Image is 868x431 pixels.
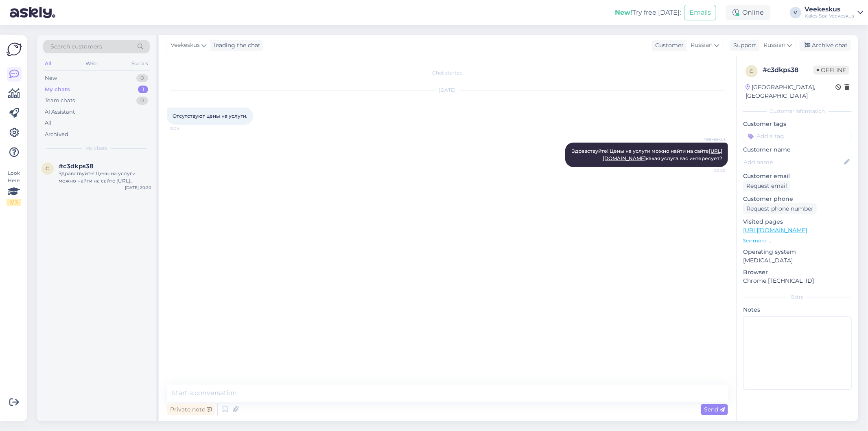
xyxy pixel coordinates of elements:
[730,41,756,50] div: Support
[84,58,98,69] div: Web
[684,5,716,20] button: Emails
[743,277,852,285] p: Chrome [TECHNICAL_ID]
[726,5,770,20] div: Online
[615,8,681,18] div: Try free [DATE]:
[45,86,70,94] div: My chats
[45,74,57,82] div: New
[750,68,754,74] span: c
[45,130,68,139] div: Archived
[171,41,200,50] span: Veekeskus
[615,9,632,16] b: New!
[743,306,852,314] p: Notes
[211,41,260,50] div: leading the chat
[743,108,852,115] div: Customer information
[743,203,817,214] div: Request phone number
[805,6,863,19] a: VeekeskusKales Spa Veekeskus
[45,119,52,127] div: All
[743,218,852,226] p: Visited pages
[167,86,728,94] div: [DATE]
[136,97,148,105] div: 0
[743,268,852,277] p: Browser
[130,58,150,69] div: Socials
[59,163,94,170] span: #c3dkps38
[805,6,854,13] div: Veekeskus
[743,226,807,234] a: [URL][DOMAIN_NAME]
[743,248,852,256] p: Operating system
[743,293,852,301] div: Extra
[743,130,852,142] input: Add a tag
[7,169,21,206] div: Look Here
[704,406,725,413] span: Send
[125,185,151,191] div: [DATE] 20:20
[743,158,842,167] input: Add name
[50,42,102,51] span: Search customers
[746,83,835,100] div: [GEOGRAPHIC_DATA], [GEOGRAPHIC_DATA]
[169,125,200,131] span: 19:35
[813,66,849,75] span: Offline
[743,145,852,154] p: Customer name
[138,86,148,94] div: 1
[59,170,151,185] div: Здравствуйте! Цены на услуги можно найти на сайте [URL][DOMAIN_NAME] какая услуга вас интересует?
[743,237,852,244] p: See more ...
[805,13,854,19] div: Kales Spa Veekeskus
[691,41,713,50] span: Russian
[136,74,148,82] div: 0
[695,136,726,142] span: Veekeskus
[790,7,801,18] div: V
[652,41,684,50] div: Customer
[743,120,852,128] p: Customer tags
[167,404,215,415] div: Private note
[7,42,22,57] img: Askly Logo
[743,172,852,180] p: Customer email
[695,167,726,174] span: 20:20
[85,145,107,152] span: My chats
[743,256,852,265] p: [MEDICAL_DATA]
[763,65,813,75] div: # c3dkps38
[800,40,851,51] div: Archive chat
[7,199,21,206] div: 2 / 3
[572,148,722,161] span: Здравствуйте! Цены на услуги можно найти на сайте какая услуга вас интересует?
[743,180,790,191] div: Request email
[743,195,852,203] p: Customer phone
[43,58,52,69] div: All
[173,113,247,119] span: Отсутствуют цены на услуги.
[45,108,75,116] div: AI Assistant
[167,69,728,77] div: Chat started
[763,41,785,50] span: Russian
[46,165,50,172] span: c
[45,97,75,105] div: Team chats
